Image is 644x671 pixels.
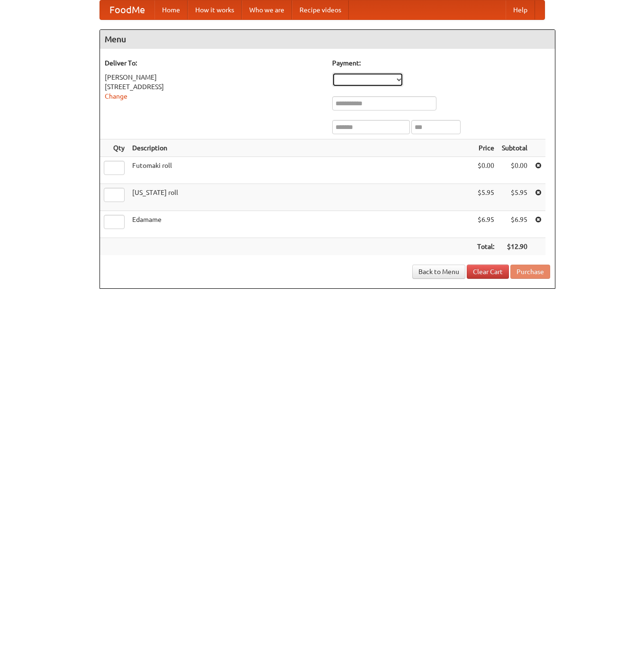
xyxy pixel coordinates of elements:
a: Who we are [242,0,292,19]
a: How it works [188,0,242,19]
td: $0.00 [498,157,531,184]
th: Subtotal [498,139,531,157]
a: Back to Menu [412,265,465,279]
td: $5.95 [498,184,531,211]
td: $6.95 [473,211,498,238]
a: Recipe videos [292,0,349,19]
td: Futomaki roll [128,157,473,184]
h4: Menu [100,30,555,49]
td: $0.00 [473,157,498,184]
button: Purchase [510,265,550,279]
td: [US_STATE] roll [128,184,473,211]
div: [PERSON_NAME] [105,73,323,82]
th: Price [473,139,498,157]
div: [STREET_ADDRESS] [105,82,323,92]
h5: Deliver To: [105,58,323,68]
a: Home [154,0,188,19]
th: Description [128,139,473,157]
td: $5.95 [473,184,498,211]
td: $6.95 [498,211,531,238]
a: Help [506,0,535,19]
td: Edamame [128,211,473,238]
a: FoodMe [100,0,154,19]
a: Change [105,92,127,100]
a: Clear Cart [467,265,509,279]
h5: Payment: [332,58,550,68]
th: $12.90 [498,238,531,256]
th: Total: [473,238,498,256]
th: Qty [100,139,128,157]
